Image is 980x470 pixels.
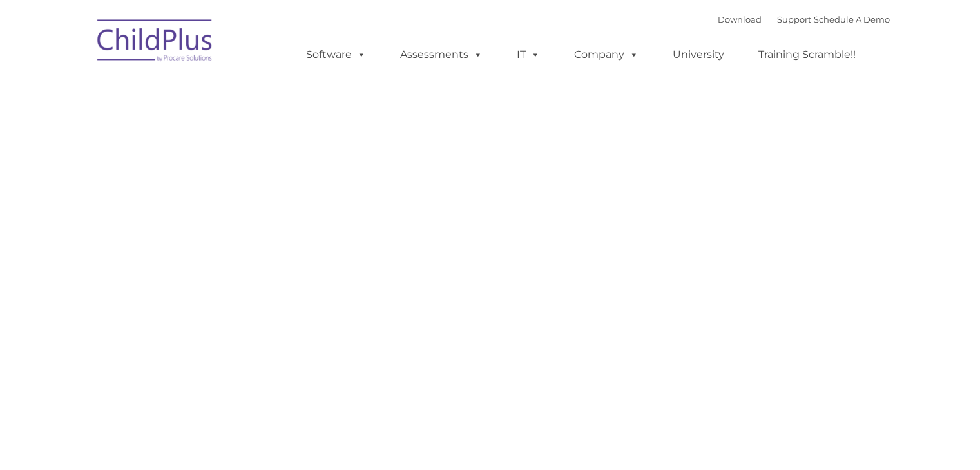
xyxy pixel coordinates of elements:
font: | [718,14,890,24]
a: Support [777,14,811,24]
a: Training Scramble!! [745,42,869,68]
img: ChildPlus by Procare Solutions [91,10,220,75]
a: Company [561,42,651,68]
a: Schedule A Demo [814,14,890,24]
a: University [660,42,737,68]
a: Download [718,14,762,24]
a: IT [504,42,553,68]
a: Software [293,42,379,68]
a: Assessments [387,42,495,68]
